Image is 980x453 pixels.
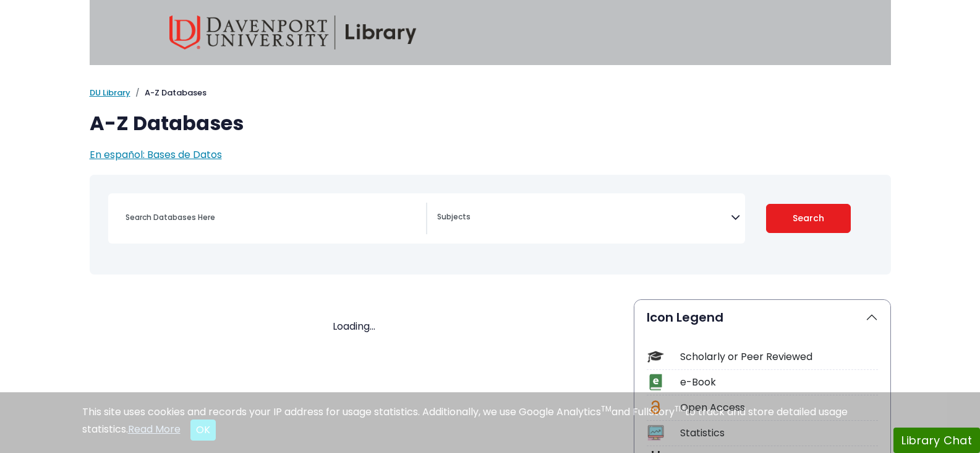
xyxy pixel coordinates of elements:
[437,213,731,223] textarea: Search
[90,147,222,162] a: En español: Bases de Datos
[82,405,898,441] div: This site uses cookies and records your IP address for usage statistics. Additionally, we use Goo...
[130,87,207,99] li: A-Z Databases
[118,208,426,226] input: Search database by title or keyword
[90,112,891,135] h1: A-Z Databases
[647,374,664,390] img: Icon e-Book
[675,403,685,414] sup: TM
[647,348,664,365] img: Icon Scholarly or Peer Reviewed
[766,204,851,233] button: Submit for Search Results
[90,87,130,99] a: DU Library
[128,422,181,436] a: Read More
[90,175,891,275] nav: Search filters
[893,428,980,453] button: Library Chat
[680,375,878,390] div: e-Book
[90,87,891,99] nav: breadcrumb
[190,420,216,441] button: Close
[634,300,890,335] button: Icon Legend
[90,319,619,334] div: Loading...
[169,15,417,50] img: Davenport University Library
[680,350,878,364] div: Scholarly or Peer Reviewed
[601,403,611,414] sup: TM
